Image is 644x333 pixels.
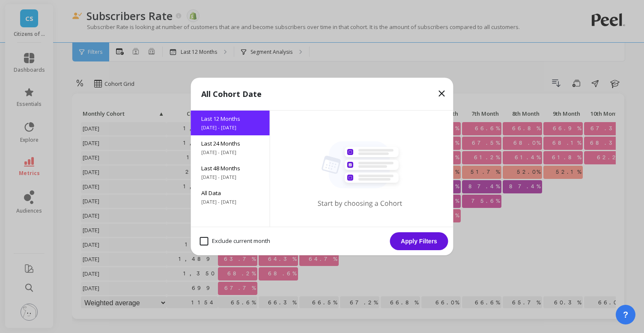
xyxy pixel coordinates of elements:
[201,174,259,181] span: [DATE] - [DATE]
[201,88,262,100] p: All Cohort Date
[201,115,259,123] span: Last 12 Months
[200,237,270,245] span: Exclude current month
[390,232,448,250] button: Apply Filters
[201,140,259,147] span: Last 24 Months
[201,124,259,131] span: [DATE] - [DATE]
[201,164,259,172] span: Last 48 Months
[201,189,259,197] span: All Data
[623,309,628,321] span: ?
[201,199,259,205] span: [DATE] - [DATE]
[616,305,635,324] button: ?
[201,149,259,156] span: [DATE] - [DATE]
